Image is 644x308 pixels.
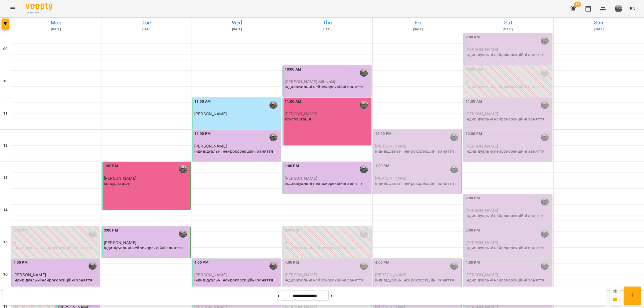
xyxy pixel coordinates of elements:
[374,27,462,32] h6: [DATE]
[466,149,544,153] p: індивідуальні нейрокорекційні заняття
[466,85,544,89] p: індивідуальні нейрокорекційні заняття
[574,2,581,7] span: 11
[193,19,281,27] h6: Wed
[194,111,227,116] span: [PERSON_NAME]
[285,272,317,277] span: [PERSON_NAME]
[541,133,549,141] img: Григорій Рак
[13,240,99,245] p: 0
[615,5,622,12] img: e4bc6a3ab1e62a2b3fe154bdca76ca1b.jpg
[466,47,498,52] span: [PERSON_NAME]
[13,278,92,282] p: індивідуальні нейрокорекційні заняття
[554,19,643,27] h6: Sun
[466,245,544,250] p: індивідуальні нейрокорекційні заняття
[375,272,408,277] span: [PERSON_NAME]
[12,27,100,32] h6: [DATE]
[466,278,544,282] p: індивідуальні нейрокорекційні заняття
[269,101,277,109] div: Григорій Рак
[26,3,53,10] img: Voopty Logo
[285,176,317,181] span: [PERSON_NAME]
[541,197,549,206] img: Григорій Рак
[375,149,454,153] p: індивідуальні нейрокорекційні заняття
[285,163,299,169] label: 1:00 PM
[26,11,53,14] span: For Business
[285,181,364,186] p: індивідуальні нейрокорекційні заняття
[466,99,482,105] label: 11:00 AM
[450,165,458,173] img: Григорій Рак
[194,278,273,282] p: індивідуальні нейрокорекційні заняття
[194,260,208,266] label: 4:00 PM
[375,176,408,181] span: [PERSON_NAME]
[466,111,498,116] span: [PERSON_NAME]
[285,67,301,72] label: 10:00 AM
[360,165,368,173] div: Григорій Рак
[464,27,552,32] h6: [DATE]
[285,245,364,250] p: індивідуальні нейрокорекційні заняття
[541,262,549,270] img: Григорій Рак
[269,133,277,141] img: Григорій Рак
[194,272,227,277] span: [PERSON_NAME]
[179,165,187,173] img: Григорій Рак
[104,245,183,250] p: індивідуальні нейрокорекційні заняття
[102,27,191,32] h6: [DATE]
[283,27,372,32] h6: [DATE]
[285,117,311,121] p: консультація
[179,230,187,238] img: Григорій Рак
[541,101,549,109] img: Григорій Рак
[13,245,92,250] p: індивідуальні нейрокорекційні заняття
[450,133,458,141] img: Григорій Рак
[104,228,118,233] label: 3:00 PM
[554,27,643,32] h6: [DATE]
[375,278,454,282] p: індивідуальні нейрокорекційні заняття
[360,101,368,109] img: Григорій Рак
[541,230,549,238] img: Григорій Рак
[89,262,97,270] img: Григорій Рак
[285,240,370,245] p: 0
[466,79,551,84] p: 0
[194,99,211,105] label: 11:00 AM
[89,230,97,238] img: Григорій Рак
[6,2,19,15] button: Menu
[466,208,498,213] span: [PERSON_NAME]
[3,239,8,245] h6: 15
[3,46,8,52] h6: 09
[360,230,368,238] img: Григорій Рак
[285,260,299,266] label: 4:00 PM
[450,262,458,270] div: Григорій Рак
[375,181,454,186] p: індивідуальні нейрокорекційні заняття
[360,262,368,270] div: Григорій Рак
[194,144,227,149] span: [PERSON_NAME]
[3,272,8,277] h6: 16
[466,131,482,137] label: 12:00 PM
[13,228,28,233] label: 3:00 PM
[466,228,480,233] label: 3:00 PM
[375,260,389,266] label: 4:00 PM
[628,3,638,13] button: EN
[464,19,552,27] h6: Sat
[3,143,8,149] h6: 12
[285,111,317,116] span: [PERSON_NAME]
[360,69,368,77] img: Григорій Рак
[3,175,8,181] h6: 13
[269,262,277,270] div: Григорій Рак
[104,240,136,245] span: [PERSON_NAME]
[466,144,498,149] span: [PERSON_NAME]
[13,272,46,277] span: [PERSON_NAME]
[375,131,391,137] label: 12:00 PM
[104,163,118,169] label: 1:00 PM
[541,69,549,77] img: Григорій Рак
[285,85,364,89] p: індивідуальні нейрокорекційні заняття
[541,36,549,45] div: Григорій Рак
